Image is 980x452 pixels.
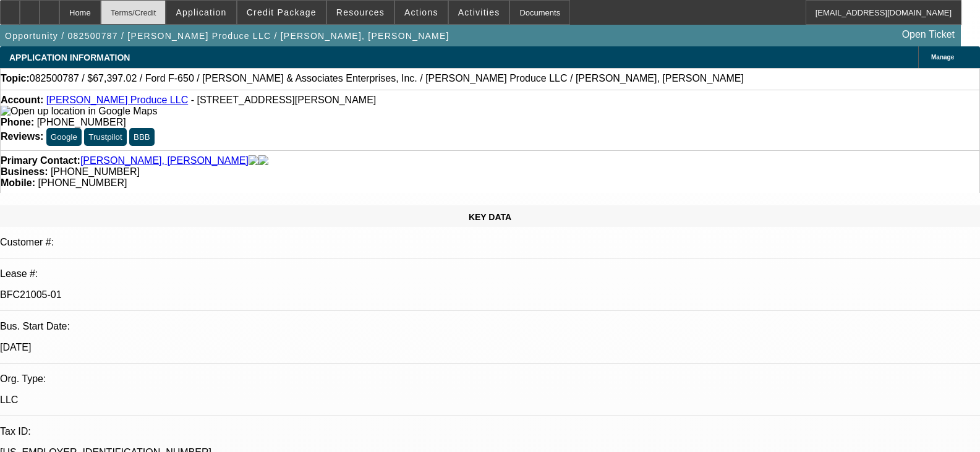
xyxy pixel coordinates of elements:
span: - [STREET_ADDRESS][PERSON_NAME] [191,95,377,105]
strong: Mobile: [1,177,35,188]
span: [PHONE_NUMBER] [51,166,140,177]
strong: Reviews: [1,131,43,142]
a: View Google Maps [1,106,157,116]
span: APPLICATION INFORMATION [9,53,130,62]
span: [PHONE_NUMBER] [38,177,127,188]
strong: Account: [1,95,43,105]
span: KEY DATA [469,212,511,222]
a: Open Ticket [897,24,960,45]
strong: Business: [1,166,48,177]
strong: Primary Contact: [1,155,80,166]
img: linkedin-icon.png [258,155,268,166]
span: Application [176,7,226,17]
button: Activities [449,1,509,24]
img: Open up location in Google Maps [1,106,157,117]
strong: Phone: [1,117,34,127]
span: Actions [404,7,438,17]
button: Resources [327,1,394,24]
img: facebook-icon.png [249,155,258,166]
span: [PHONE_NUMBER] [37,117,126,127]
a: [PERSON_NAME] Produce LLC [46,95,188,105]
button: Application [166,1,236,24]
button: Trustpilot [84,128,126,146]
span: Credit Package [247,7,317,17]
button: BBB [129,128,155,146]
span: Activities [458,7,500,17]
button: Google [46,128,82,146]
span: Manage [931,54,954,61]
span: Opportunity / 082500787 / [PERSON_NAME] Produce LLC / [PERSON_NAME], [PERSON_NAME] [5,31,450,41]
span: 082500787 / $67,397.02 / Ford F-650 / [PERSON_NAME] & Associates Enterprises, Inc. / [PERSON_NAME... [30,73,744,84]
button: Credit Package [237,1,326,24]
button: Actions [395,1,448,24]
a: [PERSON_NAME], [PERSON_NAME] [80,155,249,166]
strong: Topic: [1,73,30,84]
span: Resources [336,7,385,17]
